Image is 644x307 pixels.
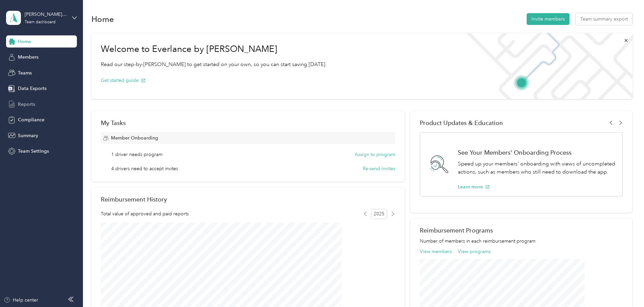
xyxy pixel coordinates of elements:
button: Learn more [458,183,490,190]
iframe: Everlance-gr Chat Button Frame [606,269,644,307]
div: [PERSON_NAME] Direct Reports [25,11,67,18]
h2: Reimbursement Programs [420,227,623,234]
span: Member Onboarding [111,134,158,142]
span: Home [18,38,31,45]
button: Help center [4,297,38,304]
span: Summary [18,132,38,139]
span: 1 driver needs program [111,151,163,158]
p: Read our step-by-[PERSON_NAME] to get started on your own, so you can start saving [DATE]. [101,60,327,69]
button: View programs [458,248,491,255]
span: Product Updates & Education [420,119,503,126]
p: Speed up your members' onboarding with views of uncompleted actions, such as members who still ne... [458,160,615,176]
h1: Home [91,16,114,23]
h2: Reimbursement History [101,196,167,203]
div: My Tasks [101,119,395,126]
span: 2025 [371,209,387,219]
div: Team dashboard [25,20,56,24]
span: Compliance [18,116,45,123]
img: Welcome to everlance [459,33,632,99]
button: Assign to program [355,151,395,158]
span: Reports [18,101,35,108]
button: Team summary export [576,13,633,25]
button: Get started guide [101,77,146,84]
span: 4 drivers need to accept invites [111,165,178,172]
span: Teams [18,69,32,76]
span: Members [18,54,38,61]
button: View members [420,248,452,255]
p: Number of members in each reimbursement program. [420,238,623,245]
span: Data Exports [18,85,47,92]
h1: Welcome to Everlance by [PERSON_NAME] [101,44,327,55]
button: Re-send invites [363,165,395,172]
h1: See Your Members' Onboarding Process [458,149,615,156]
span: Total value of approved and paid reports [101,210,189,217]
span: Team Settings [18,148,49,155]
button: Invite members [527,13,569,25]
